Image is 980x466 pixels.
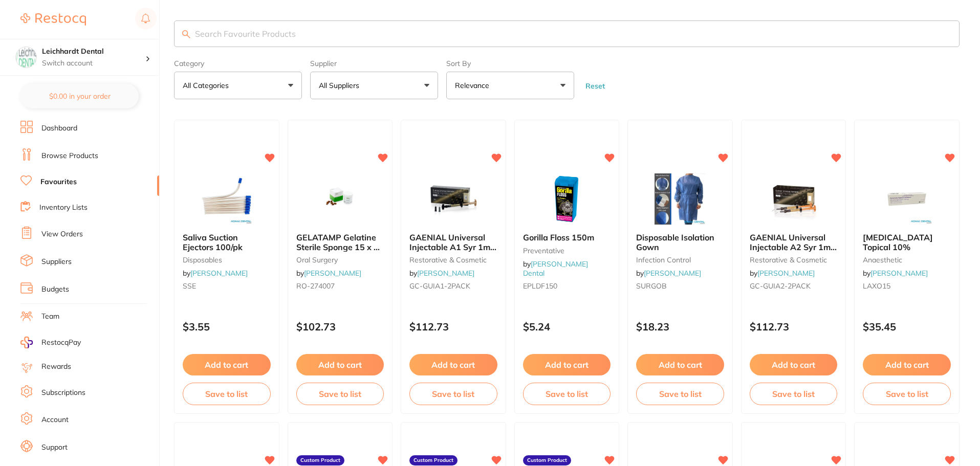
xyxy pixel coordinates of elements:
small: restorative & cosmetic [750,256,838,264]
a: [PERSON_NAME] [644,269,701,278]
button: Reset [582,81,608,91]
img: Restocq Logo [20,13,86,26]
img: GAENIAL Universal Injectable A2 Syr 1ml x2 & 20 Disp tips [760,173,827,225]
img: Saliva Suction Ejectors 100/pk [193,173,260,225]
span: Gorilla Floss 150m [523,232,594,242]
a: Restocq Logo [20,8,86,31]
p: $5.24 [523,321,611,332]
button: Relevance [446,72,574,99]
button: Save to list [523,383,611,405]
b: Xylocaine Topical 10% [863,233,951,252]
span: Disposable Isolation Gown [636,232,714,252]
button: Save to list [863,383,951,405]
a: RestocqPay [20,337,81,348]
small: oral surgery [296,256,384,264]
span: GAENIAL Universal Injectable A1 Syr 1ml x2 & 20 Disp tips [409,232,496,261]
a: Account [41,415,69,425]
span: GC-GUIA1-2PACK [409,281,470,291]
b: Disposable Isolation Gown [636,233,724,252]
span: by [863,269,928,278]
p: $102.73 [296,321,384,332]
img: GAENIAL Universal Injectable A1 Syr 1ml x2 & 20 Disp tips [420,173,487,225]
button: Save to list [750,383,838,405]
b: GELATAMP Gelatine Sterile Sponge 15 x 7 x 7mm Tub of 50 [296,233,384,252]
label: Custom Product [409,455,458,465]
input: Search Favourite Products [174,20,960,47]
button: Add to cart [296,354,384,375]
p: $18.23 [636,321,724,332]
span: RO-274007 [296,281,335,291]
span: by [523,259,588,278]
a: Support [41,442,68,453]
button: Save to list [409,383,497,405]
a: Suppliers [41,257,72,267]
a: Dashboard [41,123,77,134]
button: Add to cart [863,354,951,375]
small: preventative [523,247,611,255]
span: Saliva Suction Ejectors 100/pk [183,232,243,252]
label: Supplier [310,59,438,68]
p: All Suppliers [319,80,363,91]
a: [PERSON_NAME] [870,269,928,278]
label: Custom Product [296,455,344,465]
img: RestocqPay [20,337,33,348]
a: Favourites [40,177,77,187]
button: Add to cart [183,354,271,375]
span: by [183,269,248,278]
b: GAENIAL Universal Injectable A2 Syr 1ml x2 & 20 Disp tips [750,233,838,252]
small: anaesthetic [863,256,951,264]
span: SURGOB [636,281,667,291]
b: Gorilla Floss 150m [523,233,611,242]
b: GAENIAL Universal Injectable A1 Syr 1ml x2 & 20 Disp tips [409,233,497,252]
span: by [636,269,701,278]
label: Category [174,59,302,68]
a: [PERSON_NAME] [190,269,248,278]
button: Save to list [636,383,724,405]
img: Disposable Isolation Gown [647,173,713,225]
a: Browse Products [41,151,98,161]
p: $112.73 [409,321,497,332]
a: [PERSON_NAME] [417,269,474,278]
span: GAENIAL Universal Injectable A2 Syr 1ml x2 & 20 Disp tips [750,232,837,261]
button: All Categories [174,72,302,99]
label: Sort By [446,59,574,68]
span: GC-GUIA2-2PACK [750,281,811,291]
span: EPLDF150 [523,281,557,291]
label: Custom Product [523,455,571,465]
p: Relevance [455,80,493,91]
span: RestocqPay [41,338,81,348]
button: Save to list [183,383,271,405]
button: Add to cart [750,354,838,375]
b: Saliva Suction Ejectors 100/pk [183,233,271,252]
a: [PERSON_NAME] Dental [523,259,588,278]
button: Add to cart [636,354,724,375]
a: Team [41,312,59,322]
p: $3.55 [183,321,271,332]
a: [PERSON_NAME] [757,269,815,278]
img: GELATAMP Gelatine Sterile Sponge 15 x 7 x 7mm Tub of 50 [307,173,373,225]
span: by [750,269,815,278]
button: $0.00 in your order [20,84,139,108]
img: Gorilla Floss 150m [533,173,600,225]
span: GELATAMP Gelatine Sterile Sponge 15 x 7 x 7mm Tub of 50 [296,232,380,261]
small: disposables [183,256,271,264]
p: $112.73 [750,321,838,332]
button: Add to cart [409,354,497,375]
small: infection control [636,256,724,264]
a: View Orders [41,229,83,239]
p: $35.45 [863,321,951,332]
a: Budgets [41,284,69,295]
p: Switch account [42,58,145,69]
img: Leichhardt Dental [16,47,36,68]
span: SSE [183,281,196,291]
button: Add to cart [523,354,611,375]
span: by [296,269,361,278]
button: Save to list [296,383,384,405]
a: Subscriptions [41,388,85,398]
span: by [409,269,474,278]
a: [PERSON_NAME] [304,269,361,278]
button: All Suppliers [310,72,438,99]
span: [MEDICAL_DATA] Topical 10% [863,232,933,252]
a: Rewards [41,362,71,372]
a: Inventory Lists [39,203,88,213]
